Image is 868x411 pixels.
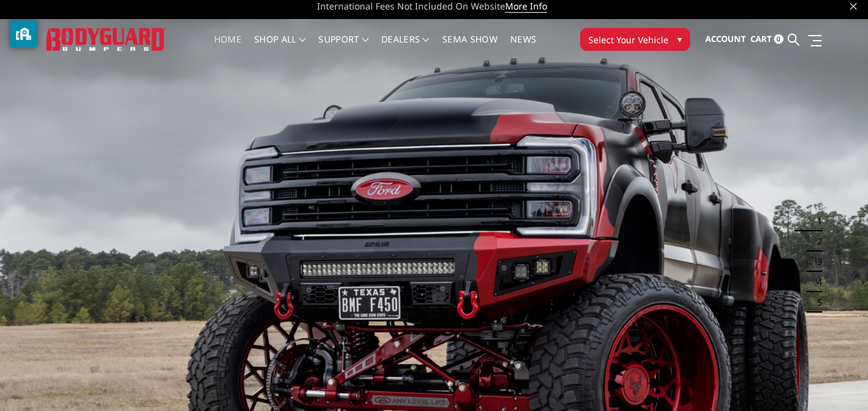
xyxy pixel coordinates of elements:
[810,211,822,231] button: 1 of 5
[705,22,746,57] a: Account
[804,350,868,411] iframe: Chat Widget
[580,28,690,51] button: Select Your Vehicle
[588,33,668,46] span: Select Your Vehicle
[810,252,822,272] button: 3 of 5
[705,33,746,44] span: Account
[750,33,772,44] span: Cart
[318,35,369,60] a: Support
[810,231,822,252] button: 2 of 5
[254,35,306,60] a: shop all
[10,20,37,47] button: privacy banner
[46,28,165,51] img: BODYGUARD BUMPERS
[381,35,430,60] a: Dealers
[810,292,822,313] button: 5 of 5
[510,35,536,60] a: News
[677,32,682,46] span: ▾
[442,35,498,60] a: SEMA Show
[810,272,822,292] button: 4 of 5
[214,35,241,60] a: Home
[750,22,783,57] a: Cart 0
[774,34,783,44] span: 0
